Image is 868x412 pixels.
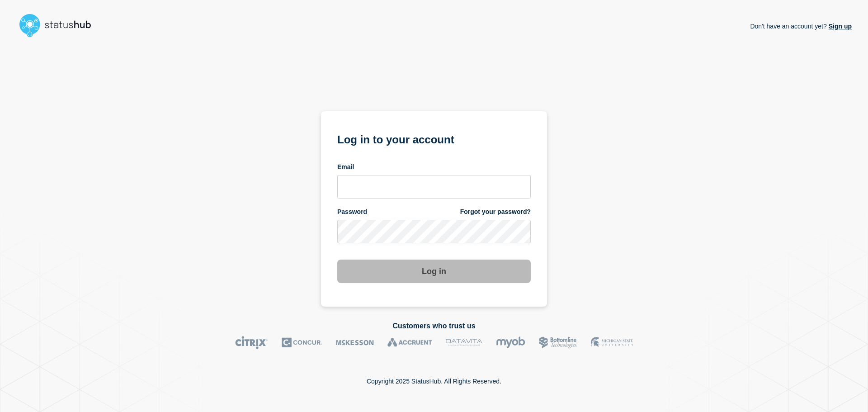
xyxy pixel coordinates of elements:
[539,336,577,349] img: Bottomline logo
[827,23,852,30] a: Sign up
[337,260,531,283] button: Log in
[337,130,531,147] h1: Log in to your account
[282,336,322,349] img: Concur logo
[16,11,102,40] img: StatusHub logo
[337,175,531,199] input: email input
[367,378,501,385] p: Copyright 2025 StatusHub. All Rights Reserved.
[336,336,374,349] img: McKesson logo
[496,336,525,349] img: myob logo
[446,336,482,349] img: DataVita logo
[750,15,852,37] p: Don't have an account yet?
[337,163,354,171] span: Email
[387,336,432,349] img: Accruent logo
[16,322,852,330] h2: Customers who trust us
[235,336,268,349] img: Citrix logo
[337,220,531,243] input: password input
[591,336,633,349] img: MSU logo
[337,208,367,216] span: Password
[460,208,531,216] a: Forgot your password?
